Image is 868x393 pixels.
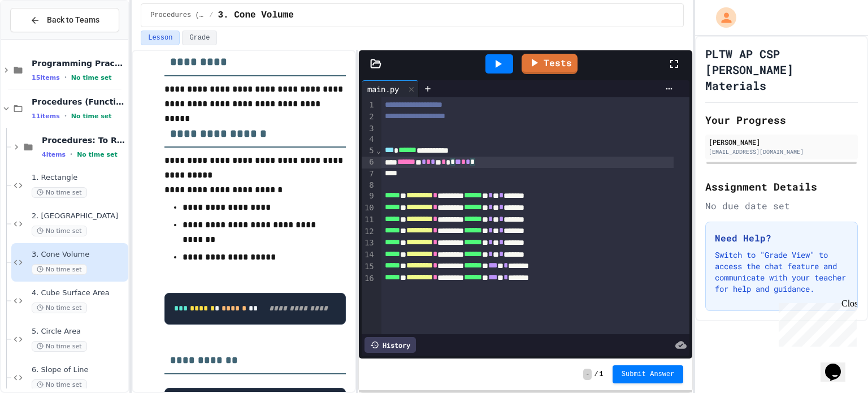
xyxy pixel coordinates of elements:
span: Procedures (Functions) [150,11,205,20]
div: [EMAIL_ADDRESS][DOMAIN_NAME] [709,148,854,156]
button: Submit Answer [613,365,684,383]
div: 7 [362,169,376,180]
span: No time set [32,264,87,275]
a: Tests [522,54,578,74]
span: No time set [32,379,87,390]
div: History [364,337,416,353]
p: Switch to "Grade View" to access the chat feature and communicate with your teacher for help and ... [715,249,848,295]
div: 4 [362,134,376,145]
div: 8 [362,180,376,191]
span: Back to Teams [47,14,99,26]
span: 1 [600,370,604,379]
h2: Your Progress [705,112,858,128]
span: • [64,73,67,82]
div: 13 [362,237,376,249]
span: Submit Answer [622,370,675,379]
div: main.py [362,83,405,95]
span: 3. Cone Volume [32,250,126,260]
div: Chat with us now!Close [5,5,78,72]
span: 11 items [32,113,60,120]
h1: PLTW AP CSP [PERSON_NAME] Materials [705,46,858,93]
span: 6. Slope of Line [32,365,126,375]
span: Fold line [376,146,381,155]
span: No time set [32,226,87,236]
span: Programming Practice [32,58,126,68]
button: Back to Teams [10,8,119,32]
div: No due date set [705,199,858,213]
span: 15 items [32,74,60,81]
span: 4 items [42,151,66,158]
div: 5 [362,145,376,157]
h2: Assignment Details [705,179,858,195]
div: 9 [362,191,376,202]
div: 1 [362,100,376,111]
span: No time set [32,341,87,352]
span: • [70,150,72,159]
span: 1. Rectangle [32,173,126,183]
span: 4. Cube Surface Area [32,288,126,298]
div: [PERSON_NAME] [709,137,854,147]
span: No time set [32,303,87,313]
div: 12 [362,226,376,238]
div: main.py [362,80,419,97]
div: 16 [362,273,376,285]
span: Procedures (Functions) [32,97,126,107]
div: 11 [362,214,376,226]
div: 6 [362,157,376,169]
span: No time set [32,187,87,198]
div: 3 [362,123,376,135]
span: Procedures: To Reviews [42,135,126,145]
iframe: chat widget [821,348,857,382]
span: No time set [77,151,118,158]
div: My Account [704,5,739,31]
button: Grade [182,31,217,45]
span: No time set [71,113,112,120]
span: No time set [71,74,112,81]
iframe: chat widget [774,299,857,347]
button: Lesson [141,31,180,45]
div: 14 [362,249,376,261]
div: 10 [362,202,376,214]
div: 15 [362,261,376,273]
h3: Need Help? [715,231,848,245]
span: 3. Cone Volume [218,8,293,22]
span: • [64,111,67,120]
span: - [583,369,592,380]
span: / [594,370,598,379]
span: / [209,11,213,20]
div: 2 [362,111,376,123]
span: 5. Circle Area [32,327,126,336]
span: 2. [GEOGRAPHIC_DATA] [32,211,126,221]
